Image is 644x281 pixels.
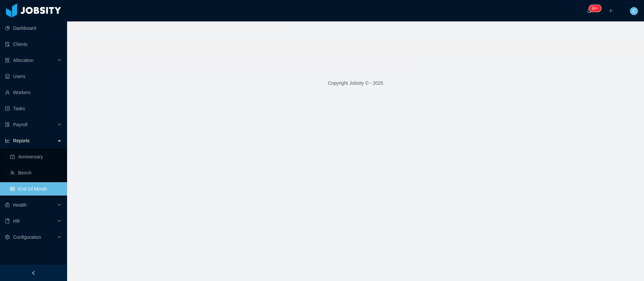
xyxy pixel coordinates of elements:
i: icon: bell [587,8,592,13]
i: icon: medicine-box [5,203,10,207]
span: C [632,7,636,15]
span: Health [13,202,26,208]
i: icon: file-protect [5,122,10,127]
a: icon: robotUsers [5,70,62,83]
span: Payroll [13,122,28,127]
i: icon: setting [5,235,10,239]
span: HR [13,218,20,224]
i: icon: book [5,219,10,223]
i: icon: solution [5,58,10,63]
span: Reports [13,138,30,143]
span: Configuration [13,234,41,240]
i: icon: plus [608,8,613,13]
a: icon: profileTasks [5,102,62,115]
a: icon: userWorkers [5,86,62,99]
a: icon: pie-chartDashboard [5,21,62,35]
sup: 207 [589,5,601,12]
a: icon: carry-outAnniversary [10,150,62,163]
footer: Copyright Jobsity © - 2025 [67,72,644,95]
a: icon: tableEnd Of Month [10,182,62,196]
a: icon: auditClients [5,38,62,51]
span: Allocation [13,58,34,63]
a: icon: teamBench [10,166,62,180]
i: icon: line-chart [5,138,10,143]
